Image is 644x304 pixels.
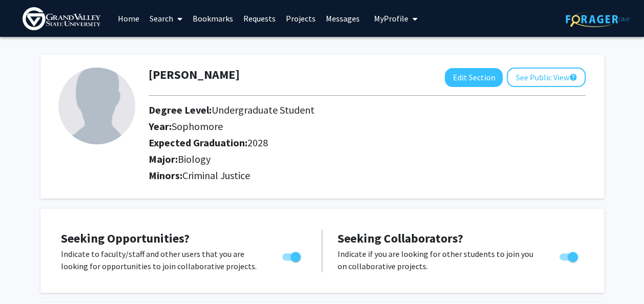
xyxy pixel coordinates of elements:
iframe: Chat [8,258,44,296]
a: Home [113,1,144,36]
div: Toggle [555,248,584,263]
a: Requests [238,1,281,36]
h2: Year: [149,120,539,133]
button: See Public View [507,68,586,87]
h1: [PERSON_NAME] [149,68,240,82]
p: Indicate to faculty/staff and other users that you are looking for opportunities to join collabor... [61,248,263,272]
img: Profile Picture [58,68,135,144]
span: Seeking Opportunities? [61,230,190,246]
span: My Profile [374,13,408,24]
h2: Minors: [149,169,586,182]
span: Seeking Collaborators? [338,230,463,246]
img: Grand Valley State University Logo [23,7,100,30]
a: Search [144,1,188,36]
mat-icon: help [569,71,577,83]
span: Criminal Justice [182,169,250,182]
h2: Expected Graduation: [149,137,539,149]
h2: Degree Level: [149,104,539,116]
span: Sophomore [172,120,223,133]
button: Edit Section [445,68,503,87]
a: Messages [321,1,365,36]
img: ForagerOne Logo [566,11,630,27]
h2: Major: [149,153,586,165]
span: 2028 [247,136,268,149]
div: Toggle [278,248,306,263]
span: Undergraduate Student [212,103,315,116]
p: Indicate if you are looking for other students to join you on collaborative projects. [338,248,540,272]
a: Projects [281,1,321,36]
span: Biology [178,153,211,165]
a: Bookmarks [188,1,238,36]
